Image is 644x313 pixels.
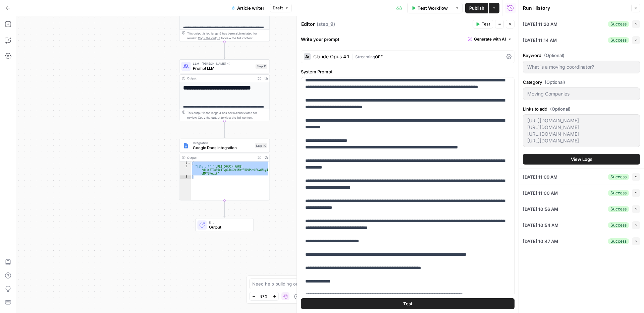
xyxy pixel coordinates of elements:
span: [DATE] 11:20 AM [523,21,557,27]
span: End [209,220,249,225]
span: [DATE] 10:54 AM [523,222,558,229]
span: View Logs [571,156,592,163]
button: Generate with AI [465,35,515,44]
button: Publish [465,3,488,13]
button: View Logs [523,154,640,165]
div: This output is too large & has been abbreviated for review. to view the full content. [187,31,267,41]
span: (Optional) [544,52,565,59]
span: [DATE] 11:00 AM [523,190,558,196]
span: Test [403,300,413,307]
textarea: Editor [301,21,315,27]
span: LLM · [PERSON_NAME] 4.1 [193,61,253,66]
button: Test [473,20,493,28]
div: Success [608,174,629,180]
span: Draft [273,5,283,11]
div: 3 [179,175,191,179]
span: Article writer [237,5,264,11]
span: ( step_9 ) [317,21,335,27]
span: Copy the output [198,36,220,40]
div: Success [608,190,629,196]
g: Edge from step_11 to step_10 [224,121,225,138]
span: Test [482,21,490,27]
g: Edge from step_10 to end [224,200,225,217]
button: Test Workflow [407,3,452,13]
div: Success [608,206,629,212]
label: Category [523,79,640,85]
label: Keyword [523,52,640,59]
div: Output [187,155,254,160]
span: Generate with AI [474,36,506,42]
div: IntegrationGoogle Docs IntegrationStep 10Output{ "file_url":"[URL][DOMAIN_NAME] /d/1q3TGoS9c17vpG... [179,139,270,201]
button: Draft [270,4,292,12]
span: [DATE] 11:14 AM [523,37,557,44]
span: Output [209,224,249,230]
div: Write your prompt [297,32,519,46]
img: Instagram%20post%20-%201%201.png [183,143,189,148]
div: Step 10 [255,143,267,148]
div: Success [608,21,629,27]
span: Integration [193,141,253,145]
label: Links to add [523,106,640,112]
div: 2 [179,165,191,175]
span: 87% [260,294,268,299]
label: System Prompt [301,68,515,75]
span: [DATE] 11:09 AM [523,174,557,180]
span: (Optional) [545,79,565,85]
span: [DATE] 10:47 AM [523,238,558,245]
button: Test [301,298,515,309]
div: Success [608,238,629,244]
span: Prompt LLM [193,65,253,71]
span: Copy the output [198,116,220,119]
span: Google Docs Integration [193,145,253,150]
textarea: [URL][DOMAIN_NAME] [URL][DOMAIN_NAME] [URL][DOMAIN_NAME] [URL][DOMAIN_NAME] [527,117,636,144]
div: This output is too large & has been abbreviated for review. to view the full content. [187,110,267,120]
div: Claude Opus 4.1 [313,54,349,59]
span: Toggle code folding, rows 1 through 3 [187,162,191,165]
span: Streaming [355,54,375,59]
span: [DATE] 10:56 AM [523,206,558,212]
div: 1 [179,162,191,165]
button: Article writer [227,3,268,13]
div: Output [187,76,254,81]
span: Publish [469,5,484,11]
span: (Optional) [550,106,571,112]
span: | [352,53,355,60]
div: EndOutput [179,218,270,232]
g: Edge from step_9 to step_11 [224,42,225,59]
span: Test Workflow [418,5,448,11]
span: OFF [375,54,383,59]
div: Success [608,222,629,228]
div: Step 11 [256,64,267,69]
div: Success [608,37,629,43]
